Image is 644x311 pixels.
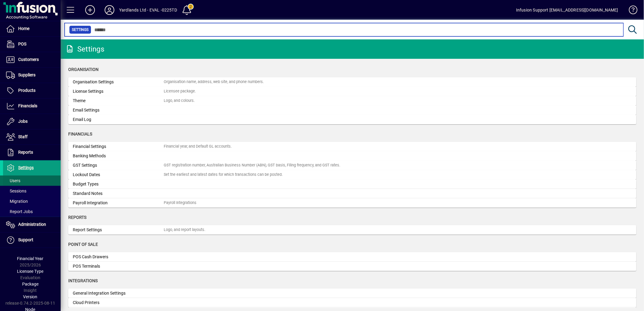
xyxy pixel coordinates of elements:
a: Jobs [3,114,61,129]
div: Licensee package. [164,89,196,94]
a: Products [3,83,61,98]
a: POS [3,37,61,52]
span: Customers [18,57,39,62]
span: Integrations [68,278,98,283]
span: POS [18,42,26,46]
a: Customers [3,52,61,67]
a: Email Settings [68,105,636,115]
div: Cloud Printers [73,299,164,306]
span: Point of Sale [68,242,98,247]
button: Add [80,5,100,15]
div: GST Settings [73,162,164,169]
span: Financials [68,132,92,136]
div: Logo, and colours. [164,98,195,104]
div: GST registration number, Australian Business Number (ABN), GST basis, Filing frequency, and GST r... [164,162,340,168]
div: Lockout Dates [73,172,164,178]
span: Report Jobs [6,209,33,214]
a: Reports [3,145,61,160]
a: Financial SettingsFinancial year, and Default GL accounts. [68,142,636,151]
span: Reports [68,215,86,220]
a: Support [3,232,61,248]
a: General Integration Settings [68,289,636,298]
div: POS Terminals [73,263,164,269]
span: Package [22,282,39,286]
div: Theme [73,98,164,104]
div: General Integration Settings [73,290,164,296]
span: Administration [18,222,46,227]
div: Payroll Integration [73,200,164,206]
div: Email Log [73,116,164,123]
a: Report SettingsLogo, and report layouts. [68,225,636,235]
a: Standard Notes [68,189,636,198]
a: Suppliers [3,68,61,83]
a: Users [3,176,61,186]
div: Settings [65,44,104,54]
a: Payroll IntegrationPayroll Integrations [68,198,636,208]
a: Home [3,21,61,36]
span: Version [23,294,38,299]
div: Organisation name, address, web site, and phone numbers. [164,79,264,85]
div: Set the earliest and latest dates for which transactions can be posted. [164,172,283,178]
a: Financials [3,99,61,114]
span: Staff [18,134,28,139]
div: Yardlands Ltd - EVAL -0225TD [119,5,177,15]
a: Budget Types [68,179,636,189]
button: Profile [100,5,119,15]
a: Lockout DatesSet the earliest and latest dates for which transactions can be posted. [68,170,636,179]
a: Sessions [3,186,61,196]
span: Organisation [68,67,99,72]
div: Infusion Support [EMAIL_ADDRESS][DOMAIN_NAME] [516,5,618,15]
a: Cloud Printers [68,298,636,307]
a: Report Jobs [3,206,61,217]
div: License Settings [73,88,164,95]
div: Report Settings [73,227,164,233]
span: Users [6,178,20,183]
a: POS Terminals [68,262,636,271]
div: Banking Methods [73,153,164,159]
div: Financial Settings [73,143,164,150]
span: Settings [18,165,34,170]
a: License SettingsLicensee package. [68,87,636,96]
span: Migration [6,199,28,204]
span: Financial Year [17,256,44,261]
a: GST SettingsGST registration number, Australian Business Number (ABN), GST basis, Filing frequenc... [68,161,636,170]
span: Support [18,237,33,242]
div: Budget Types [73,181,164,187]
div: Standard Notes [73,190,164,197]
div: Payroll Integrations [164,200,196,206]
span: Settings [72,27,89,33]
a: Migration [3,196,61,206]
div: POS Cash Drawers [73,254,164,260]
a: Staff [3,129,61,145]
div: Logo, and report layouts. [164,227,205,233]
a: ThemeLogo, and colours. [68,96,636,105]
span: Products [18,88,35,93]
a: Administration [3,217,61,232]
div: Organisation Settings [73,79,164,85]
span: Sessions [6,189,26,193]
div: Email Settings [73,107,164,113]
span: Financials [18,103,37,108]
span: Suppliers [18,72,35,77]
a: Organisation SettingsOrganisation name, address, web site, and phone numbers. [68,77,636,87]
div: Financial year, and Default GL accounts. [164,144,232,149]
span: Home [18,26,29,31]
a: Email Log [68,115,636,124]
a: Knowledge Base [624,1,636,21]
a: Banking Methods [68,151,636,161]
span: Jobs [18,119,28,124]
a: POS Cash Drawers [68,252,636,262]
span: Reports [18,150,33,155]
span: Licensee Type [17,269,44,274]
